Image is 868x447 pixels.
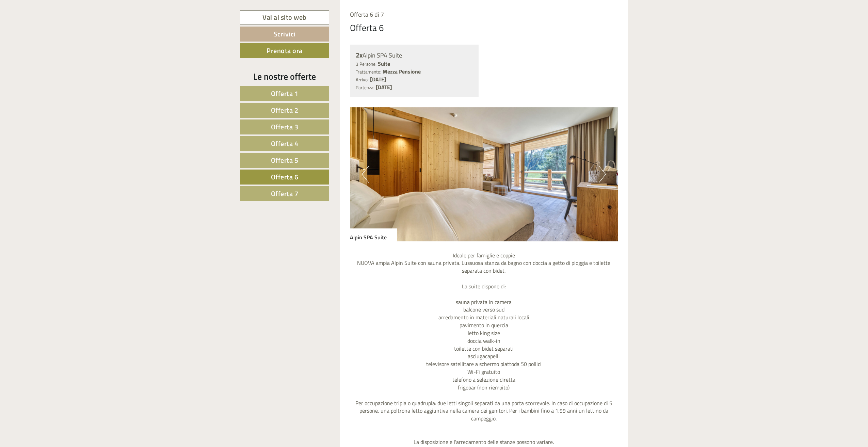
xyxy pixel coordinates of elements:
button: Previous [362,166,369,183]
b: Suite [378,60,390,68]
b: [DATE] [370,75,386,83]
b: [DATE] [376,83,392,91]
span: Offerta 2 [271,105,299,115]
b: Mezza Pensione [383,67,421,76]
a: Scrivici [240,27,329,42]
p: Ideale per famiglie e coppie NUOVA ampia Alpin Suite con sauna privata. Lussuosa stanza da bagno ... [350,252,618,446]
span: Offerta 5 [271,155,299,165]
div: Le nostre offerte [240,70,329,83]
div: Alpin SPA Suite [350,228,397,241]
span: Offerta 3 [271,122,299,132]
small: 3 Persone: [356,61,376,67]
span: Offerta 1 [271,88,299,99]
button: Next [599,166,606,183]
small: Trattamento: [356,68,381,75]
span: Offerta 4 [271,138,299,149]
div: Offerta 6 [350,21,384,34]
small: Partenza: [356,84,374,91]
div: Alpin SPA Suite [356,50,473,60]
span: Offerta 6 di 7 [350,10,384,19]
span: Offerta 7 [271,188,299,199]
a: Prenota ora [240,43,329,58]
img: image [350,107,618,241]
span: Offerta 6 [271,172,299,182]
b: 2x [356,50,363,60]
small: Arrivo: [356,76,369,83]
a: Vai al sito web [240,10,329,25]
